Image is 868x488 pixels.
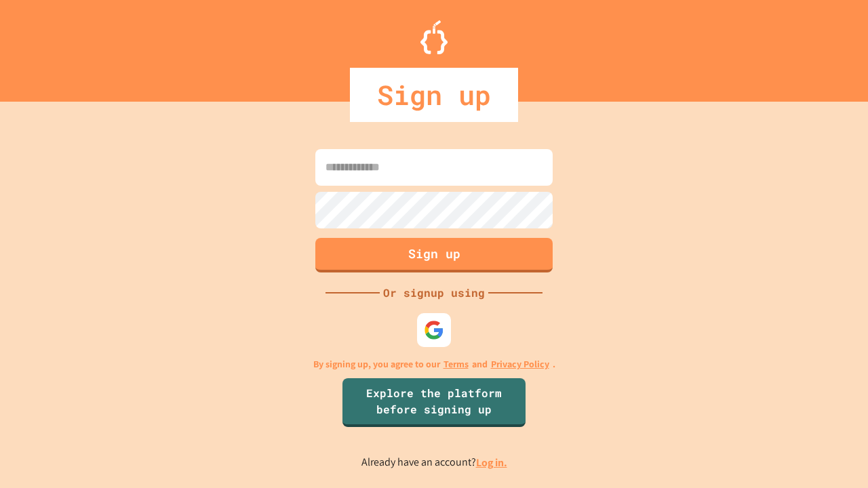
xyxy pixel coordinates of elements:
[755,375,854,432] iframe: chat widget
[491,357,549,371] a: Privacy Policy
[315,238,553,272] button: Sign up
[476,455,507,470] a: Log in.
[380,285,488,301] div: Or signup using
[342,378,526,427] a: Explore the platform before signing up
[811,434,854,474] iframe: chat widget
[420,20,448,54] img: Logo.svg
[361,454,507,471] p: Already have an account?
[443,357,469,371] a: Terms
[350,68,518,122] div: Sign up
[313,357,555,371] p: By signing up, you agree to our and .
[424,320,444,340] img: google-icon.svg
